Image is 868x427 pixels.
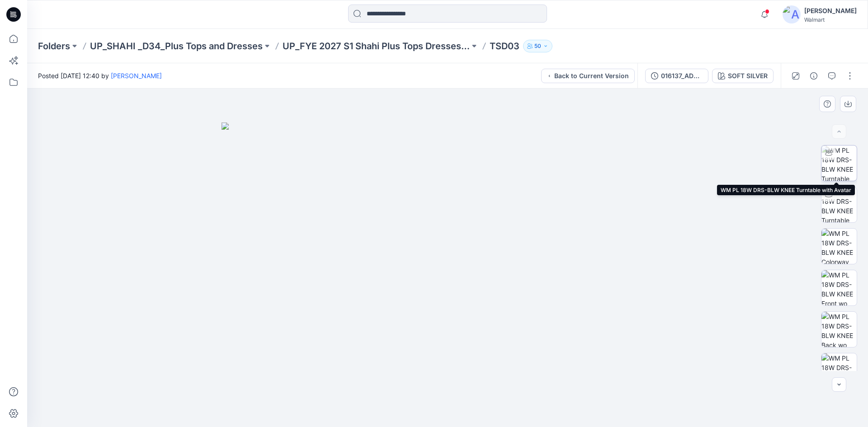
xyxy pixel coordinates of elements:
img: WM PL 18W DRS-BLW KNEE Back wo Avatar [821,312,857,347]
button: 50 [523,40,552,52]
p: 50 [534,41,541,51]
img: WM PL 18W DRS-BLW KNEE Colorway wo Avatar [821,229,857,264]
a: [PERSON_NAME] [111,72,162,80]
div: SOFT SILVER [728,71,768,81]
div: [PERSON_NAME] [804,5,857,16]
a: UP_FYE 2027 S1 Shahi Plus Tops Dresses & Bottoms [283,40,470,52]
span: Posted [DATE] 12:40 by [38,71,162,80]
p: TSD03 [490,40,519,52]
img: avatar [783,5,801,23]
button: SOFT SILVER [712,69,774,83]
img: WM PL 18W DRS-BLW KNEE Turntable with Avatar [821,145,857,181]
div: 016137_ADM_ LS MINI TIERED SHIRT DRESS [661,71,703,81]
div: Walmart [804,16,857,23]
button: Details [807,69,821,83]
button: Back to Current Version [541,69,635,83]
img: WM PL 18W DRS-BLW KNEE Front wo Avatar [821,270,857,305]
button: 016137_ADM_ LS MINI TIERED SHIRT DRESS [645,69,708,83]
img: WM PL 18W DRS-BLW KNEE Turntable with Avatar [821,187,857,222]
a: Folders [38,40,70,52]
a: UP_SHAHI _D34_Plus Tops and Dresses [90,40,263,52]
img: WM PL 18W DRS-BLW KNEE Colorway wo Avatar [821,353,857,389]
